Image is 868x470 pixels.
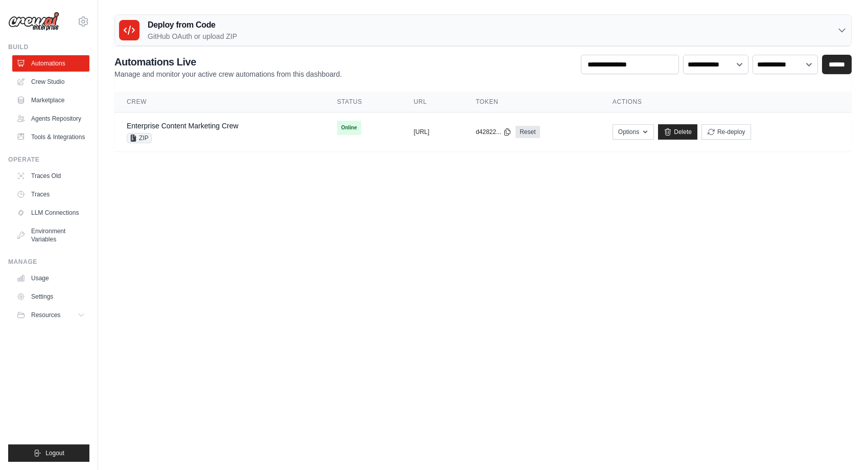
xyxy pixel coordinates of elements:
[8,258,89,266] div: Manage
[613,124,654,140] button: Options
[127,133,152,143] span: ZIP
[12,74,89,90] a: Crew Studio
[31,311,60,319] span: Resources
[127,122,239,130] a: Enterprise Content Marketing Crew
[8,155,89,164] div: Operate
[12,129,89,145] a: Tools & Integrations
[658,124,697,140] a: Delete
[12,270,89,286] a: Usage
[12,110,89,127] a: Agents Repository
[515,126,539,138] a: Reset
[8,444,89,462] button: Logout
[148,19,237,31] h3: Deploy from Code
[12,168,89,184] a: Traces Old
[12,288,89,305] a: Settings
[701,124,751,140] button: Re-deploy
[337,121,361,135] span: Online
[402,92,463,113] th: URL
[463,92,600,113] th: Token
[12,307,89,323] button: Resources
[12,92,89,108] a: Marketplace
[114,92,325,113] th: Crew
[114,69,342,79] p: Manage and monitor your active crew automations from this dashboard.
[12,205,89,221] a: LLM Connections
[45,449,64,457] span: Logout
[600,92,852,113] th: Actions
[8,12,59,31] img: Logo
[325,92,402,113] th: Status
[8,43,89,51] div: Build
[12,223,89,248] a: Environment Variables
[148,31,237,41] p: GitHub OAuth or upload ZIP
[12,186,89,203] a: Traces
[476,128,511,136] button: d42822...
[114,55,342,69] h2: Automations Live
[12,55,89,72] a: Automations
